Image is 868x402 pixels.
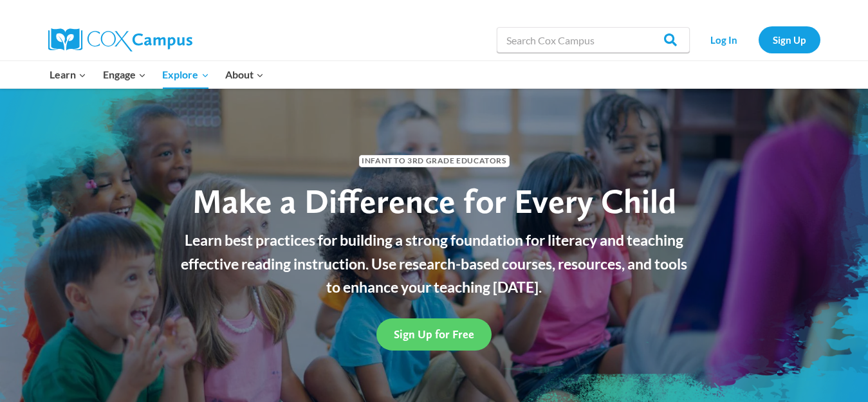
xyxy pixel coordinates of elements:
img: Cox Campus [48,28,192,51]
span: Sign Up for Free [394,327,474,341]
input: Search Cox Campus [497,27,690,53]
nav: Secondary Navigation [696,26,820,53]
p: Learn best practices for building a strong foundation for literacy and teaching effective reading... [174,228,695,299]
span: Learn [50,66,86,83]
a: Sign Up [759,26,820,53]
span: Infant to 3rd Grade Educators [359,155,510,167]
span: Engage [103,66,146,83]
span: Explore [162,66,208,83]
nav: Primary Navigation [42,61,272,88]
span: About [225,66,264,83]
a: Log In [696,26,752,53]
span: Make a Difference for Every Child [192,181,676,221]
a: Sign Up for Free [376,318,492,350]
